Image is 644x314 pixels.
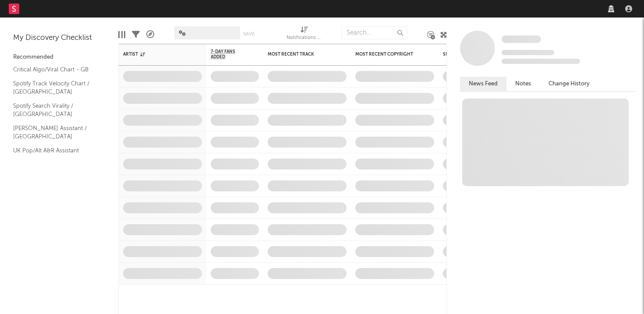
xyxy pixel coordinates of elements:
input: Search... [342,26,407,39]
div: Edit Columns [118,22,125,47]
button: Change History [540,77,598,91]
a: Spotify Search Virality / [GEOGRAPHIC_DATA] [13,101,96,119]
div: Artist [123,52,189,57]
button: Save [243,32,255,36]
a: Spotify Track Velocity Chart / [GEOGRAPHIC_DATA] [13,79,96,97]
a: UK Pop/Alt A&R Assistant [13,146,96,155]
div: A&R Pipeline [146,22,154,47]
button: News Feed [460,77,506,91]
span: Some Artist [502,35,541,43]
div: Most Recent Copyright [355,52,421,57]
div: Spotify Monthly Listeners [443,52,509,57]
a: Critical Algo/Viral Chart - GB [13,65,96,74]
a: Some Artist [502,35,541,44]
span: 7-Day Fans Added [211,49,246,60]
button: Notes [506,77,540,91]
span: 0 fans last week [502,59,580,64]
a: [PERSON_NAME] Assistant / [GEOGRAPHIC_DATA] [13,123,96,141]
div: Recommended [13,52,105,63]
div: Filters [132,22,140,47]
div: My Discovery Checklist [13,33,105,43]
span: Tracking Since: [DATE] [502,50,554,55]
div: Notifications (Artist) [287,33,322,43]
div: Notifications (Artist) [287,22,322,47]
div: Most Recent Track [268,52,333,57]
